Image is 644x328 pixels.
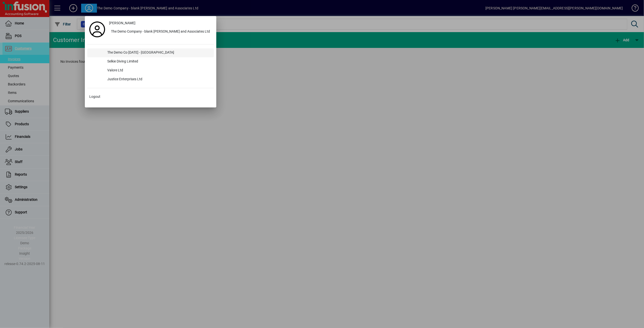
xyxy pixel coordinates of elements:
[103,57,214,66] div: Selkie Diving Limited
[89,94,100,99] span: Logout
[87,92,214,101] button: Logout
[103,66,214,75] div: Valore Ltd
[87,75,214,84] button: Justice Enterprises Ltd
[103,48,214,57] div: The Demo Co [DATE] - [GEOGRAPHIC_DATA]
[109,20,135,26] span: [PERSON_NAME]
[107,19,214,27] a: [PERSON_NAME]
[87,66,214,75] button: Valore Ltd
[87,48,214,57] button: The Demo Co [DATE] - [GEOGRAPHIC_DATA]
[87,25,107,34] a: Profile
[107,27,214,36] button: The Demo Company - blank [PERSON_NAME] and Associates Ltd
[87,57,214,66] button: Selkie Diving Limited
[103,75,214,84] div: Justice Enterprises Ltd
